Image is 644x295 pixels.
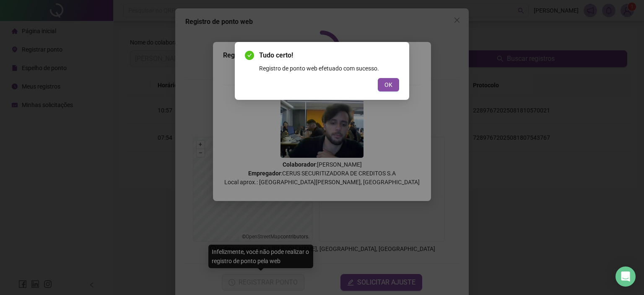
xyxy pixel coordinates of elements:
button: OK [378,78,399,91]
span: check-circle [245,51,254,60]
div: Registro de ponto web efetuado com sucesso. [259,64,399,73]
span: OK [384,80,392,89]
div: Open Intercom Messenger [615,266,636,287]
span: Tudo certo! [259,50,399,60]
